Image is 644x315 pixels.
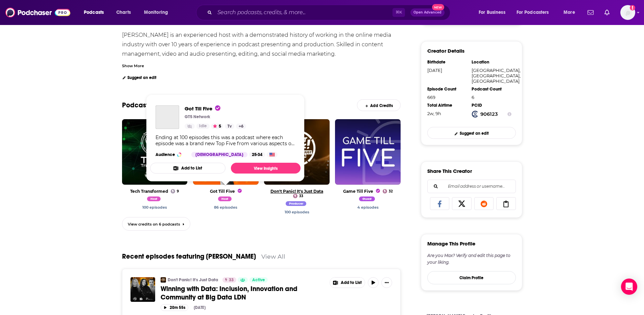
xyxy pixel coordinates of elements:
div: Episode Count [427,86,467,92]
span: Guest [359,196,375,201]
a: View All [261,253,285,260]
div: Total Airtime [427,103,467,108]
div: [PERSON_NAME] is an experienced host with a demonstrated history of working in the online media i... [122,32,397,95]
a: Got Till Five [210,189,242,194]
button: Show More Button [330,278,365,288]
a: View credits on 6 podcasts [122,217,190,231]
div: 6 [472,95,511,100]
span: For Podcasters [517,8,549,17]
span: 32 [389,190,393,193]
a: Game Till Five [343,189,380,194]
a: Max Kurton [142,205,167,210]
h3: Audience [156,152,186,157]
span: 9 [177,190,179,193]
div: PCID [472,103,511,108]
a: Tech Transformed [130,189,168,194]
a: Charts [112,7,135,18]
button: Claim Profile [427,271,516,284]
button: Show profile menu [620,5,635,20]
span: Host [147,196,161,201]
span: New [432,4,444,10]
p: GT5 Network [185,114,210,120]
a: Max Kurton [286,202,308,207]
input: Email address or username... [433,180,510,193]
a: Suggest an edit [427,127,516,139]
a: Idle [196,124,210,129]
div: Podcast Count [472,86,511,92]
a: Max Kurton [214,205,237,210]
button: open menu [559,7,583,18]
button: Add to List [150,163,225,174]
img: Don't Panic! It's Just Data [161,277,166,283]
a: Got Till Five [156,105,179,129]
button: open menu [139,7,177,18]
span: 33 [299,195,303,198]
a: Winning with Data: Inclusion, Innovation and Community at Big Data LDN [161,285,325,301]
a: 33 [293,194,303,198]
button: open menu [79,7,113,18]
a: Max Kurton [218,198,233,202]
span: Charts [116,8,131,17]
a: Don't Panic! It's Just Data [168,277,218,283]
a: View Insights [231,163,301,174]
a: 9 [171,189,179,193]
a: Share on X/Twitter [452,197,472,210]
a: Podcast Credits [122,101,172,109]
a: Tv [225,124,234,129]
span: Logged in as amandalamPR [620,5,635,20]
div: Birthdate [427,59,467,65]
div: 669 [427,95,467,100]
a: 32 [383,189,393,193]
a: Show notifications dropdown [585,7,596,18]
button: open menu [512,7,559,18]
img: Winning with Data: Inclusion, Innovation and Community at Big Data LDN [130,277,155,302]
a: Show notifications dropdown [602,7,612,18]
span: Monitoring [144,8,168,17]
button: 20m 55s [161,304,188,311]
img: User Profile [620,5,635,20]
button: Show More Button [381,277,392,288]
a: Podchaser - Follow, Share and Rate Podcasts [5,6,70,19]
h3: Creator Details [427,48,464,54]
div: [DEMOGRAPHIC_DATA] [191,152,247,157]
span: View credits on 6 podcasts [128,222,180,227]
span: ⌘ K [392,8,405,17]
div: Ending at 100 episodes this was a podcast where each episode was a brand new Top Five from variou... [156,134,295,147]
a: Max Kurton [357,205,379,210]
button: Open AdvancedNew [410,8,445,17]
a: Share on Reddit [474,197,494,210]
span: Add to List [341,280,362,285]
span: For Business [479,8,505,17]
span: Producer [286,201,307,206]
button: 5 [211,124,223,129]
svg: Add a profile image [630,5,635,10]
strong: 906123 [480,111,498,117]
a: Max Kurton [285,210,309,214]
a: Suggest an edit [122,75,157,80]
h3: Share This Creator [427,168,472,174]
input: Search podcasts, credits, & more... [215,7,392,18]
span: Podcasts [84,8,104,17]
div: Search followers [427,180,516,193]
div: [DATE] [427,68,467,73]
a: Add Credits [357,99,401,111]
div: Search podcasts, credits, & more... [202,5,457,20]
a: Recent episodes featuring [PERSON_NAME] [122,252,256,261]
div: [GEOGRAPHIC_DATA], [GEOGRAPHIC_DATA], [GEOGRAPHIC_DATA] [472,68,511,84]
span: More [564,8,575,17]
span: 345 hours, 12 minutes, 52 seconds [427,111,441,116]
span: Active [252,277,265,284]
div: [DATE] [194,305,206,310]
a: +6 [236,124,246,129]
div: Location [472,59,511,65]
div: Are you Max? Verify and edit this page to your liking. [427,252,516,266]
a: Max Kurton [147,198,162,202]
span: Winning with Data: Inclusion, Innovation and Community at Big Data LDN [161,285,297,301]
span: Got Till Five [185,105,220,112]
h3: Manage This Profile [427,240,475,247]
a: Max Kurton [359,198,377,202]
